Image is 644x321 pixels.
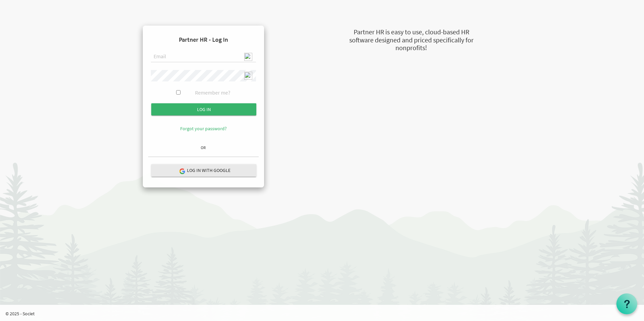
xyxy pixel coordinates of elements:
div: software designed and priced specifically for [315,35,507,45]
div: nonprofits! [315,43,507,53]
input: Email [151,51,256,63]
a: Forgot your password? [180,126,227,132]
input: Log in [151,103,256,115]
button: Log in with Google [151,164,256,177]
p: © 2025 - Societ [5,310,644,317]
img: google-logo.png [179,168,185,174]
h4: Partner HR - Log In [148,31,259,48]
label: Remember me? [195,89,230,97]
img: npw-badge-icon-locked.svg [244,72,252,80]
img: npw-badge-icon-locked.svg [244,53,252,61]
div: Partner HR is easy to use, cloud-based HR [315,27,507,37]
h6: OR [148,145,259,150]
